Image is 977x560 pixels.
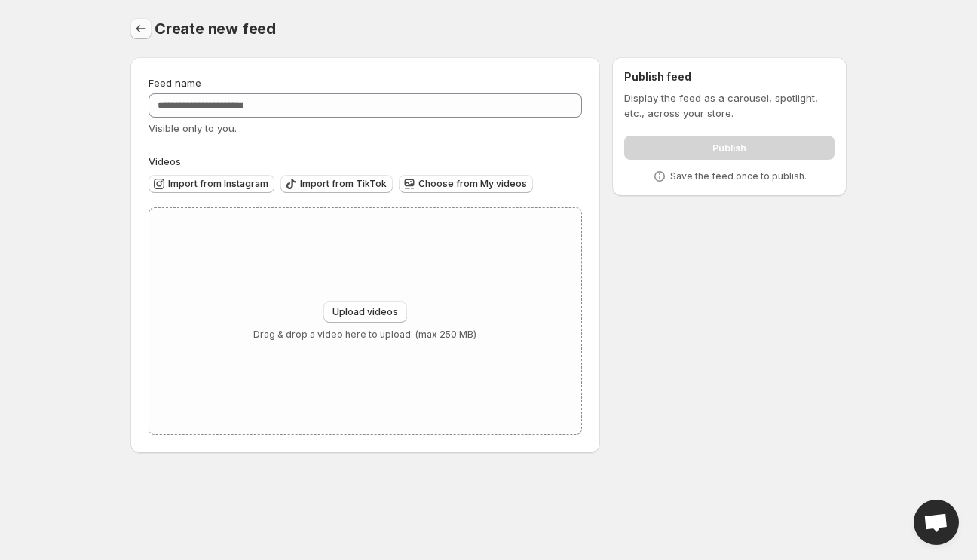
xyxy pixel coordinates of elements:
h2: Publish feed [624,69,835,84]
p: Display the feed as a carousel, spotlight, etc., across your store. [624,90,835,121]
p: Save the feed once to publish. [670,170,807,182]
button: Import from Instagram [149,175,274,193]
span: Import from Instagram [168,178,268,190]
span: Visible only to you. [149,122,237,134]
span: Import from TikTok [300,178,387,190]
span: Videos [149,155,181,167]
span: Choose from My videos [418,178,527,190]
span: Create new feed [155,20,276,38]
button: Settings [130,18,152,39]
button: Upload videos [323,301,407,323]
button: Choose from My videos [399,175,533,193]
a: Open chat [914,500,959,545]
p: Drag & drop a video here to upload. (max 250 MB) [253,329,476,341]
button: Import from TikTok [280,175,393,193]
span: Upload videos [332,306,398,318]
span: Feed name [149,77,201,89]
